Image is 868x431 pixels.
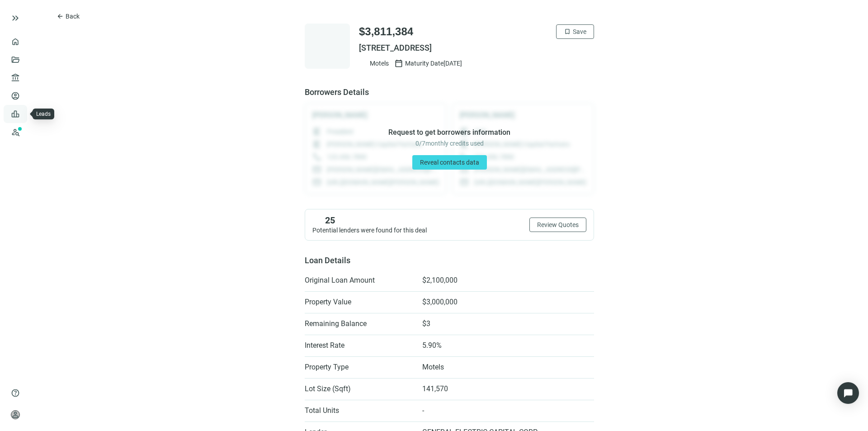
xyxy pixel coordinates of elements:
[305,406,413,415] span: Total Units
[305,363,413,372] span: Property Type
[837,382,859,404] div: Open Intercom Messenger
[370,59,389,68] span: Motels
[537,221,579,228] span: Review Quotes
[11,73,17,82] span: account_balance
[10,13,21,24] button: keyboard_double_arrow_right
[422,363,444,372] span: Motels
[57,13,64,20] span: arrow_back
[420,159,479,166] span: Reveal contacts data
[422,384,448,393] span: 141,570
[305,87,594,98] span: Borrowers Details
[388,128,510,137] span: Request to get borrowers information
[405,59,462,68] span: Maturity Date [DATE]
[359,24,413,39] span: $3,811,384
[305,256,350,265] span: Loan Details
[312,227,427,234] span: Potential lenders were found for this deal
[529,218,586,232] button: Review Quotes
[49,9,87,24] button: arrow_backBack
[305,384,413,393] span: Lot Size (Sqft)
[359,43,594,53] span: [STREET_ADDRESS]
[573,28,586,35] span: Save
[305,341,413,350] span: Interest Rate
[305,298,413,307] span: Property Value
[412,155,487,170] button: Reveal contacts data
[394,59,403,68] span: calendar_today
[422,319,430,328] span: $3
[422,298,458,307] span: $3,000,000
[11,410,20,419] span: person
[325,215,335,226] span: 25
[422,406,424,415] span: -
[66,13,80,20] span: Back
[305,276,413,285] span: Original Loan Amount
[422,341,442,350] span: 5.90%
[422,276,458,285] span: $2,100,000
[305,319,413,328] span: Remaining Balance
[564,28,571,35] span: bookmark
[415,139,484,148] span: 0 / 7 monthly credits used
[556,24,594,39] button: bookmarkSave
[11,388,20,398] span: help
